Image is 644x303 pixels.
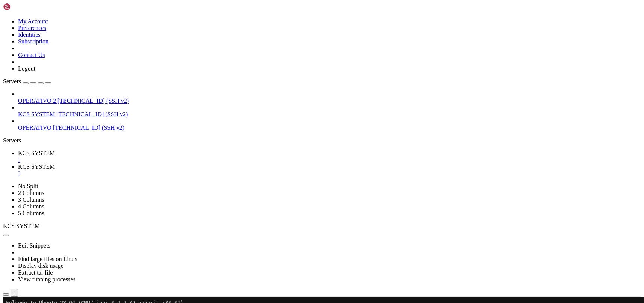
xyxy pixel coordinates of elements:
[3,124,546,130] x-row: To see these additional updates run: apt list --upgradable
[3,22,546,28] x-row: * Management: [URL][DOMAIN_NAME]
[3,78,51,84] a: Servers
[3,3,546,9] x-row: Welcome to Ubuntu 23.04 (GNU/Linux 6.2.0-39-generic x86_64)
[3,143,546,150] x-row: For upgrade information, please visit:
[3,16,546,22] x-row: * Documentation: [URL][DOMAIN_NAME]
[3,194,546,201] x-row: : $
[18,111,55,117] span: KCS SYSTEM
[18,124,51,131] span: OPERATIVO
[63,194,66,200] span: ~
[3,28,546,35] x-row: * Support: [URL][DOMAIN_NAME]
[3,188,546,194] x-row: Last login: [DATE] from [TECHNICAL_ID]
[18,104,641,118] li: KCS SYSTEM [TECHNICAL_ID] (SSH v2)
[14,290,15,295] div: 
[18,118,641,131] li: OPERATIVO [TECHNICAL_ID] (SSH v2)
[18,150,55,156] span: KCS SYSTEM
[18,163,641,177] a: KCS SYSTEM
[56,111,128,117] span: [TECHNICAL_ID] (SSH v2)
[18,157,641,163] a: 
[3,73,546,79] x-row: Swap usage: 0%
[18,25,46,31] a: Preferences
[3,137,641,144] div: Servers
[3,162,546,169] x-row: New release '24.04.3 LTS' available.
[18,276,75,282] a: View running processes
[18,269,53,276] a: Extract tar file
[53,124,124,131] span: [TECHNICAL_ID] (SSH v2)
[3,67,546,73] x-row: Memory usage: 66% IPv4 address for ens3: [TECHNICAL_ID]
[18,190,44,196] a: 2 Columns
[3,54,546,60] x-row: System load: 0.0 Processes: 177
[3,86,546,92] x-row: * Strictly confined Kubernetes makes edge and IoT secure. Learn how MicroK8s
[18,242,50,249] a: Edit Snippets
[18,150,641,163] a: KCS SYSTEM
[18,31,41,38] a: Identities
[57,97,129,104] span: [TECHNICAL_ID] (SSH v2)
[18,65,35,72] a: Logout
[18,111,641,118] a: KCS SYSTEM [TECHNICAL_ID] (SSH v2)
[18,183,38,189] a: No Split
[18,124,641,131] a: OPERATIVO [TECHNICAL_ID] (SSH v2)
[11,289,18,297] button: 
[3,150,546,156] x-row: [URL][DOMAIN_NAME]
[3,41,546,48] x-row: System information as of [DATE]
[3,137,546,143] x-row: Your Ubuntu release is not supported anymore.
[3,78,21,84] span: Servers
[18,210,44,216] a: 5 Columns
[3,169,546,175] x-row: Run 'do-release-upgrade' to upgrade to it.
[18,163,55,170] span: KCS SYSTEM
[18,52,45,58] a: Contact Us
[18,97,56,104] span: OPERATIVO 2
[18,38,48,45] a: Subscription
[3,118,546,124] x-row: 1 update can be applied immediately.
[18,203,44,210] a: 4 Columns
[3,60,546,67] x-row: Usage of /: 20.0% of 77.39GB Users logged in: 0
[18,18,48,24] a: My Account
[3,92,546,99] x-row: just raised the bar for easy, resilient and secure K8s cluster deployment.
[76,194,79,201] div: (23, 30)
[18,91,641,104] li: OPERATIVO 2 [TECHNICAL_ID] (SSH v2)
[18,256,78,262] a: Find large files on Linux
[18,262,63,269] a: Display disk usage
[3,223,40,229] span: KCS SYSTEM
[18,196,44,203] a: 3 Columns
[18,97,641,104] a: OPERATIVO 2 [TECHNICAL_ID] (SSH v2)
[3,105,546,111] x-row: [URL][DOMAIN_NAME]
[3,194,60,200] span: ubuntu@vps-08acaf7e
[18,170,641,177] a: 
[3,3,46,10] img: Shellngn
